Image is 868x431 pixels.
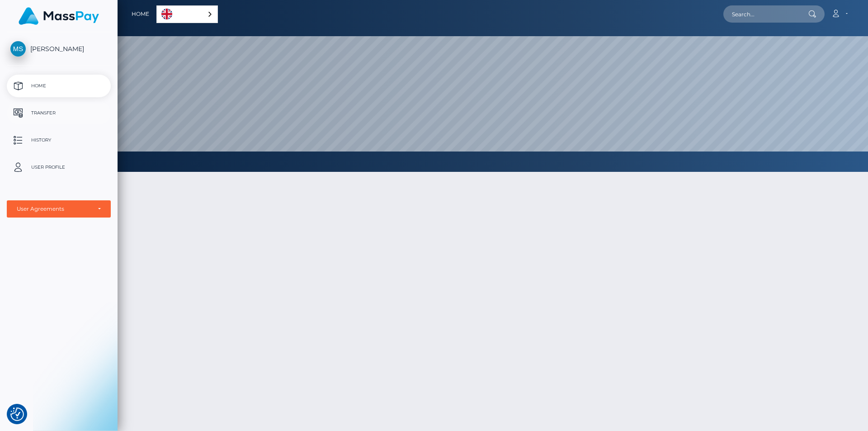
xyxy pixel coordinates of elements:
button: Consent Preferences [10,407,24,421]
div: User Agreements [17,205,91,213]
div: Language [156,5,218,23]
a: History [7,129,111,152]
input: Search... [723,5,808,23]
p: Home [10,79,107,93]
a: Transfer [7,102,111,124]
img: MassPay [19,7,99,25]
img: Revisit consent button [10,407,24,421]
a: User Profile [7,156,111,179]
p: User Profile [10,161,107,174]
aside: Language selected: English [156,5,218,23]
a: English [157,6,217,23]
p: History [10,133,107,147]
span: [PERSON_NAME] [7,45,111,53]
a: Home [7,75,111,97]
a: Home [132,5,149,24]
button: User Agreements [7,200,111,218]
p: Transfer [10,106,107,120]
